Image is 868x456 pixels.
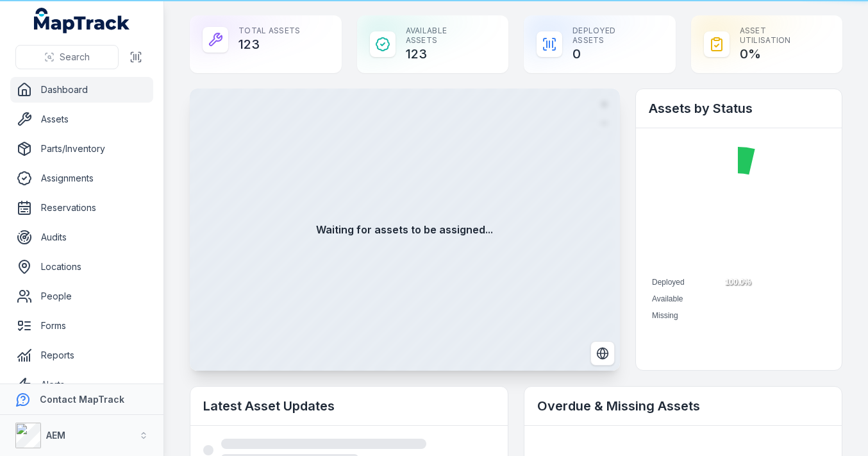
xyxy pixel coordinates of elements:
[652,278,685,287] span: Deployed
[10,195,153,221] a: Reservations
[590,341,615,366] button: Switch to Satellite View
[10,224,153,250] a: Audits
[10,283,153,309] a: People
[34,8,130,33] a: MapTrack
[649,99,829,117] h2: Assets by Status
[652,311,678,320] span: Missing
[10,106,153,132] a: Assets
[10,342,153,368] a: Reports
[652,294,683,303] span: Available
[203,397,495,415] h2: Latest Asset Updates
[60,51,90,63] span: Search
[537,397,829,415] h2: Overdue & Missing Assets
[40,394,124,405] strong: Contact MapTrack
[10,77,153,103] a: Dashboard
[46,430,65,441] strong: AEM
[10,313,153,339] a: Forms
[15,45,119,69] button: Search
[10,372,153,398] a: Alerts
[10,254,153,280] a: Locations
[10,165,153,191] a: Assignments
[10,136,153,162] a: Parts/Inventory
[316,222,493,237] strong: Waiting for assets to be assigned...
